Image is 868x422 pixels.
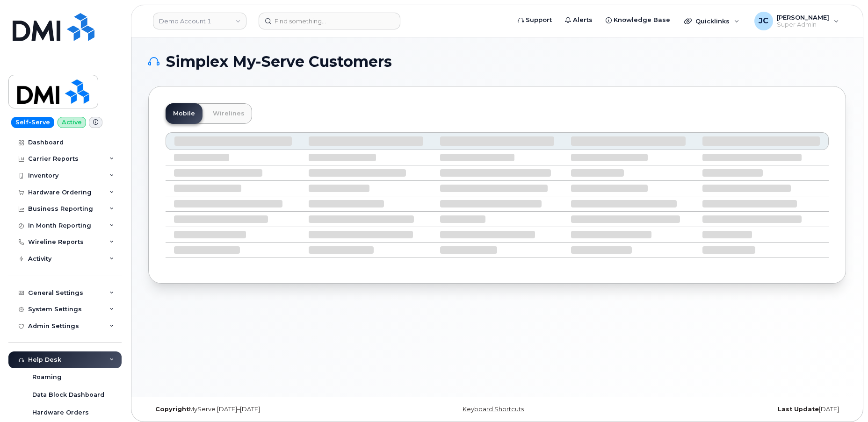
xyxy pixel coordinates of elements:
[166,103,203,124] a: Mobile
[778,406,819,413] strong: Last Update
[155,406,189,413] strong: Copyright
[166,55,392,69] span: Simplex My-Serve Customers
[463,406,524,413] a: Keyboard Shortcuts
[614,406,846,413] div: [DATE]
[205,103,252,124] a: Wirelines
[148,406,381,413] div: MyServe [DATE]–[DATE]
